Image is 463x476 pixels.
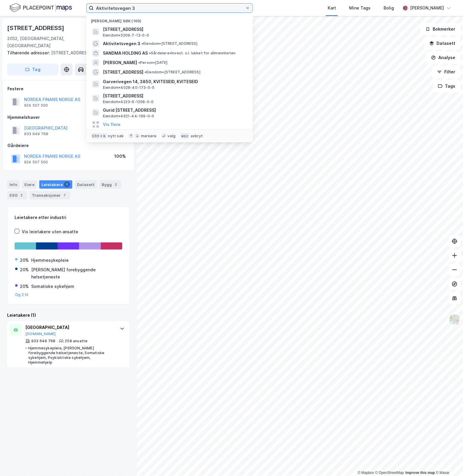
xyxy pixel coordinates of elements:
button: Tags [433,80,461,92]
span: Eiendom • [STREET_ADDRESS] [145,70,200,75]
div: 20% [20,283,29,290]
span: SANDMA HOLDING AS [103,50,148,57]
span: [STREET_ADDRESS] [103,92,246,100]
div: 933 649 768 [31,339,55,343]
div: 20% [20,266,29,273]
span: [STREET_ADDRESS] [103,26,246,33]
div: velg [168,134,176,138]
div: 2 [113,182,119,187]
div: Datasett [75,180,97,189]
div: Hjemmesykepleie, [PERSON_NAME] forebyggende helsetjeneste, Somatiske sykehjem, Psykiatriske sykeh... [28,346,114,365]
span: Gårdeiere • Invest. o.l. lukket for allmennheten [149,51,236,56]
div: avbryt [191,134,203,138]
button: Analyse [426,52,461,64]
div: Hjemmesykepleie [31,257,69,264]
div: Bygg [99,180,121,189]
span: Person • [DATE] [138,60,168,65]
a: Improve this map [406,471,435,475]
div: 258 ansatte [65,339,87,343]
span: Eiendom • 4621-44-199-0-0 [103,114,154,119]
div: Info [7,180,20,189]
div: [STREET_ADDRESS] [7,49,125,56]
button: Vis flere [103,121,120,128]
span: Eiendom • 4028-40-173-0-0 [103,85,155,90]
div: Leietakere etter industri [15,214,122,221]
span: Eiendom • [STREET_ADDRESS] [142,41,197,46]
div: 20% [20,257,29,264]
button: Tag [7,64,58,75]
div: Kart [328,4,336,12]
img: Z [449,314,460,325]
div: ESG [7,191,27,199]
button: Filter [432,66,461,78]
img: logo.f888ab2527a4732fd821a326f86c7f29.svg [10,3,72,13]
span: Aktivitetsvegen 3 [103,40,140,47]
input: Søk på adresse, matrikkel, gårdeiere, leietakere eller personer [94,4,245,12]
div: Vis leietakere uten ansatte [22,228,78,235]
div: Transaksjoner [29,191,70,199]
div: Festere [7,85,129,92]
div: [PERSON_NAME] [410,4,444,12]
div: Leietakere (1) [7,312,130,319]
span: Tilhørende adresser: [7,50,51,55]
button: [DOMAIN_NAME] [25,332,56,336]
div: Eiere [22,180,37,189]
div: esc [180,133,189,139]
div: [GEOGRAPHIC_DATA] [25,324,114,331]
div: Gårdeiere [7,142,129,149]
span: • [138,60,140,65]
div: [STREET_ADDRESS] [7,23,65,33]
span: • [145,70,146,74]
div: Mine Tags [349,4,371,12]
div: 2052, [GEOGRAPHIC_DATA], [GEOGRAPHIC_DATA] [7,35,98,49]
div: Ctrl + k [91,133,107,139]
div: Kontrollprogram for chat [433,447,463,476]
span: [STREET_ADDRESS] [103,69,143,76]
span: • [142,41,143,46]
button: Datasett [424,37,461,49]
div: 7 [62,192,68,198]
div: nytt søk [108,134,124,138]
div: Somatiske sykehjem [31,283,74,290]
a: OpenStreetMap [375,471,404,475]
div: markere [141,134,156,138]
div: [PERSON_NAME] forebyggende helsetjeneste [31,266,122,280]
span: • [149,51,151,55]
div: 924 507 500 [24,160,48,165]
iframe: Chat Widget [433,447,463,476]
span: Garverivegen 14, 3850, KVITESEID, KVITESEID [103,78,246,85]
div: Bolig [384,4,394,12]
a: Mapbox [358,471,374,475]
span: [PERSON_NAME] [103,59,137,66]
div: 100% [114,153,126,160]
div: 933 649 768 [24,132,48,136]
div: 924 507 500 [24,103,48,108]
span: Gurid [STREET_ADDRESS] [103,107,246,114]
div: 2 [19,192,25,198]
button: Og 2 til [15,292,29,297]
span: Eiendom • 3209-7-13-0-0 [103,33,149,38]
div: [PERSON_NAME] søk (100) [86,14,253,25]
button: Bokmerker [420,23,461,35]
span: Eiendom • 4223-6-1208-0-0 [103,100,154,104]
div: Leietakere [39,180,72,189]
div: 1 [64,182,70,187]
div: Hjemmelshaver [7,114,129,121]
